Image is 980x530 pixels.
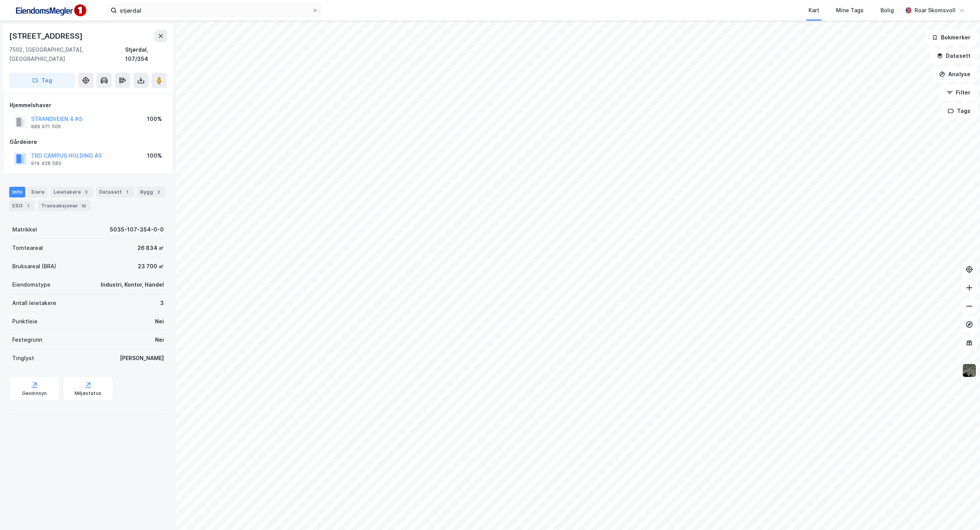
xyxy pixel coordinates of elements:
div: 100% [147,151,162,160]
div: Tinglyst [12,354,34,363]
div: Gårdeiere [10,137,167,147]
button: Filter [940,85,977,100]
div: Eiere [28,187,47,197]
button: Datasett [930,48,977,64]
img: 9k= [962,363,977,378]
div: 23 700 ㎡ [138,262,164,271]
div: Roar Skomsvoll [915,6,955,15]
div: 3 [82,188,90,196]
div: Bygg [137,187,165,197]
div: 7502, [GEOGRAPHIC_DATA], [GEOGRAPHIC_DATA] [9,45,125,64]
button: Analyse [933,67,977,82]
div: Nei [155,317,164,326]
div: [STREET_ADDRESS] [9,30,84,42]
div: Eiendomstype [12,280,51,289]
div: 26 834 ㎡ [137,243,164,253]
div: Transaksjoner [38,201,91,211]
div: Punktleie [12,317,38,326]
div: Bolig [880,6,894,15]
div: Stjørdal, 107/354 [125,45,167,64]
div: Nei [155,335,164,344]
button: Bokmerker [925,30,977,45]
div: Festegrunn [12,335,42,344]
div: Hjemmelshaver [10,101,167,110]
div: Industri, Kontor, Handel [101,280,164,289]
div: Mine Tags [836,6,864,15]
div: Datasett [96,187,134,197]
iframe: Chat Widget [942,493,980,530]
div: Leietakere [51,187,93,197]
div: 3 [160,298,164,308]
div: Kart [808,6,819,15]
div: ESG [9,201,35,211]
button: Tag [9,73,75,88]
div: Matrikkel [12,225,37,234]
div: Geoinnsyn [22,390,47,396]
div: 989 971 506 [31,124,61,130]
div: [PERSON_NAME] [120,354,164,363]
div: 1 [123,188,131,196]
div: 5035-107-354-0-0 [110,225,164,234]
div: 2 [155,188,162,196]
div: 914 428 580 [31,160,61,166]
input: Søk på adresse, matrikkel, gårdeiere, leietakere eller personer [117,5,312,16]
div: Bruksareal (BRA) [12,262,56,271]
div: 1 [24,202,32,210]
div: Info [9,187,25,197]
div: Antall leietakere [12,298,56,308]
div: 16 [80,202,88,210]
div: 100% [147,114,162,124]
img: F4PB6Px+NJ5v8B7XTbfpPpyloAAAAASUVORK5CYII= [12,2,89,19]
div: Miljøstatus [75,390,101,396]
div: Tomteareal [12,243,43,253]
button: Tags [941,103,977,119]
